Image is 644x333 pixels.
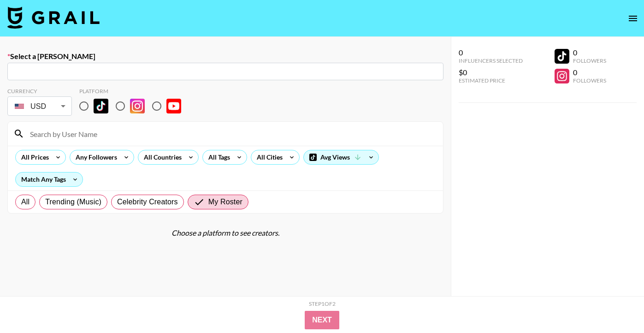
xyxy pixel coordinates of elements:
[21,196,30,208] span: All
[573,77,606,84] div: Followers
[459,57,523,64] div: Influencers Selected
[459,68,523,77] div: $0
[9,98,70,114] div: USD
[70,150,119,164] div: Any Followers
[305,311,339,329] button: Next
[459,48,523,57] div: 0
[7,228,443,238] div: Choose a platform to see creators.
[94,99,108,113] img: TikTok
[203,150,232,164] div: All Tags
[79,88,189,95] div: Platform
[304,150,378,164] div: Avg Views
[16,150,51,164] div: All Prices
[251,150,284,164] div: All Cities
[7,52,443,61] label: Select a [PERSON_NAME]
[573,68,606,77] div: 0
[45,196,101,208] span: Trending (Music)
[16,172,83,186] div: Match Any Tags
[459,77,523,84] div: Estimated Price
[573,48,606,57] div: 0
[117,196,178,208] span: Celebrity Creators
[309,300,336,307] div: Step 1 of 2
[7,6,100,29] img: Grail Talent
[166,99,181,113] img: YouTube
[24,126,437,141] input: Search by User Name
[624,9,642,28] button: open drawer
[138,150,183,164] div: All Countries
[573,57,606,64] div: Followers
[7,88,72,95] div: Currency
[130,99,145,113] img: Instagram
[208,196,242,208] span: My Roster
